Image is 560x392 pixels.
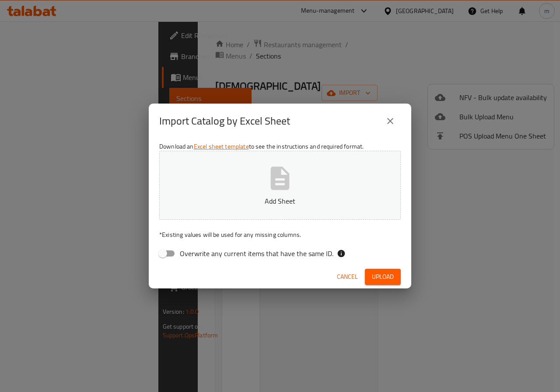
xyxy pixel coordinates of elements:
p: Add Sheet [173,196,387,206]
button: close [380,111,401,132]
svg: If the overwrite option isn't selected, then the items that match an existing ID will be ignored ... [337,249,346,258]
button: Cancel [333,269,361,285]
button: Upload [365,269,401,285]
span: Upload [372,271,394,282]
span: Cancel [337,271,358,282]
button: Add Sheet [159,151,401,220]
h2: Import Catalog by Excel Sheet [159,114,290,128]
p: Existing values will be used for any missing columns. [159,230,401,239]
div: Download an to see the instructions and required format. [149,139,411,265]
a: Excel sheet template [194,141,249,152]
span: Overwrite any current items that have the same ID. [180,248,333,259]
